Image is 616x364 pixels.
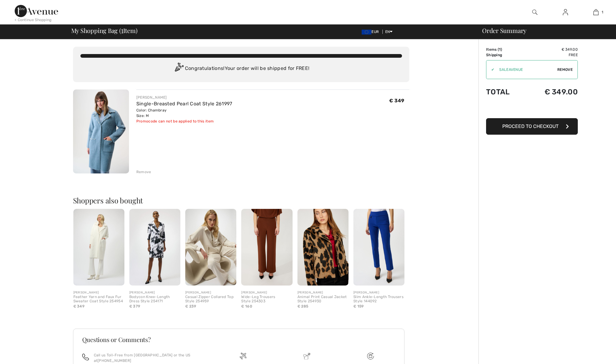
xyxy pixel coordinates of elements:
span: Remove [557,67,573,72]
div: < Continue Shopping [15,17,52,23]
div: Feather Yarn and Faux Fur Sweater Coat Style 254954 [73,295,124,304]
div: Animal Print Casual Jacket Style 254930 [297,295,349,304]
span: € 379 [129,304,140,308]
img: search the website [532,9,537,16]
h2: Shoppers also bought [73,197,409,204]
img: call [82,354,89,360]
span: 1 [121,26,123,34]
div: ✔ [486,67,494,72]
a: 1 [581,9,611,16]
p: Call us Toll-Free from [GEOGRAPHIC_DATA] or the US at [94,352,204,363]
h3: Questions or Comments? [82,337,395,343]
span: EUR [362,30,381,34]
td: Items ( ) [486,47,524,52]
img: My Info [563,9,568,16]
span: My Shopping Bag ( Item) [71,27,138,34]
div: Wide-Leg Trousers Style 254303 [241,295,292,304]
td: Free [524,52,578,58]
img: Casual Zipper Collared Top Style 254959 [185,209,236,286]
td: € 349.00 [524,82,578,102]
img: Slim Ankle-Length Trousers Style 144092 [353,209,404,286]
div: [PERSON_NAME] [185,290,236,295]
img: Single-Breasted Pearl Coat Style 261997 [73,89,129,173]
div: [PERSON_NAME] [73,290,124,295]
span: 1 [602,9,603,15]
a: Single-Breasted Pearl Coat Style 261997 [136,101,232,107]
span: € 349 [389,98,404,104]
span: € 160 [241,304,252,308]
img: Feather Yarn and Faux Fur Sweater Coat Style 254954 [73,209,124,286]
div: [PERSON_NAME] [241,290,292,295]
td: € 349.00 [524,47,578,52]
img: Free shipping on orders over &#8364;130 [367,353,374,359]
div: Casual Zipper Collared Top Style 254959 [185,295,236,304]
span: 1 [499,47,501,52]
img: My Bag [593,9,599,16]
img: Wide-Leg Trousers Style 254303 [241,209,292,286]
img: Delivery is a breeze since we pay the duties! [304,353,310,359]
div: Bodycon Knee-Length Dress Style 254171 [129,295,180,304]
div: Order Summary [475,27,612,34]
img: Free shipping on orders over &#8364;130 [240,353,246,359]
div: [PERSON_NAME] [297,290,349,295]
td: Total [486,82,524,102]
div: Color: Chambray Size: M [136,107,232,118]
div: Promocode can not be applied to this item [136,118,232,124]
img: Animal Print Casual Jacket Style 254930 [297,209,349,286]
div: Slim Ankle-Length Trousers Style 144092 [353,295,404,304]
img: 1ère Avenue [15,5,58,17]
div: Congratulations! Your order will be shipped for FREE! [80,63,402,75]
span: € 349 [73,304,85,308]
div: [PERSON_NAME] [129,290,180,295]
span: Proceed to Checkout [502,123,559,129]
div: [PERSON_NAME] [136,95,232,100]
span: EN [385,30,393,34]
input: Promo code [494,60,557,79]
img: Euro [362,30,371,35]
div: Remove [136,169,151,175]
span: € 159 [353,304,364,308]
a: [PHONE_NUMBER] [98,359,131,363]
button: Proceed to Checkout [486,118,578,135]
img: Bodycon Knee-Length Dress Style 254171 [129,209,180,286]
img: Congratulation2.svg [173,63,185,75]
span: € 285 [297,304,308,308]
span: € 239 [185,304,196,308]
a: Sign In [558,9,573,16]
td: Shipping [486,52,524,58]
iframe: PayPal [486,102,578,116]
div: [PERSON_NAME] [353,290,404,295]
